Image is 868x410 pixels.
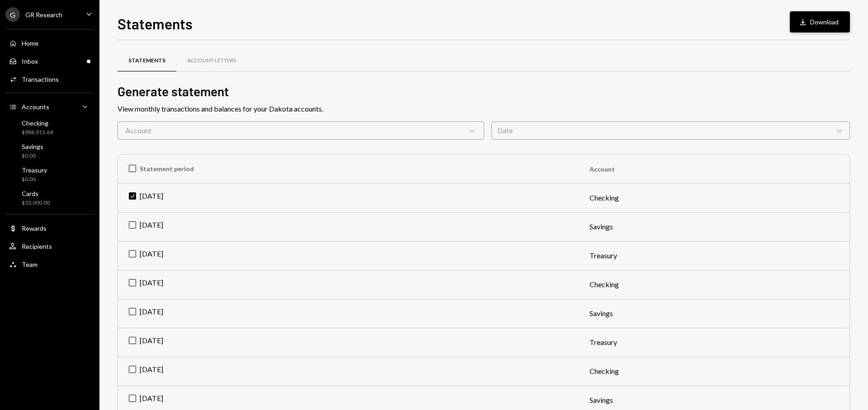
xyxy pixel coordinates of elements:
td: Savings [579,299,849,328]
td: Treasury [579,328,849,357]
div: Accounts [22,103,49,111]
div: $0.00 [22,176,47,183]
a: Rewards [5,220,94,236]
a: Statements [118,49,176,72]
div: Account Letters [187,57,236,65]
div: View monthly transactions and balances for your Dakota accounts. [118,103,850,114]
a: Home [5,35,94,51]
td: Treasury [579,241,849,270]
div: $15,000.00 [22,199,50,207]
div: Statements [128,57,165,65]
td: Checking [579,357,849,386]
td: Checking [579,183,849,212]
div: Account [118,121,484,140]
button: Download [790,11,850,33]
h1: Statements [118,14,193,33]
a: Accounts [5,98,94,115]
a: Cards$15,000.00 [5,187,94,209]
div: Treasury [22,166,47,174]
div: Checking [22,119,53,127]
a: Recipients [5,238,94,254]
a: Inbox [5,53,94,69]
div: $0.00 [22,152,43,160]
div: Team [22,261,38,268]
a: Transactions [5,71,94,87]
td: Checking [579,270,849,299]
div: $988,911.64 [22,129,53,136]
div: Date [491,121,850,140]
div: Inbox [22,57,38,65]
div: Savings [22,143,43,150]
a: Checking$988,911.64 [5,116,94,138]
h2: Generate statement [118,83,850,100]
a: Savings$0.00 [5,140,94,162]
td: Savings [579,212,849,241]
a: Treasury$0.00 [5,163,94,185]
div: GR Research [25,11,62,19]
div: Cards [22,190,50,197]
div: Home [22,39,38,47]
div: G [5,7,20,22]
th: Account [579,154,849,183]
div: Rewards [22,224,47,232]
div: Transactions [22,75,59,83]
a: Account Letters [176,49,247,72]
a: Team [5,256,94,272]
div: Recipients [22,242,52,250]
